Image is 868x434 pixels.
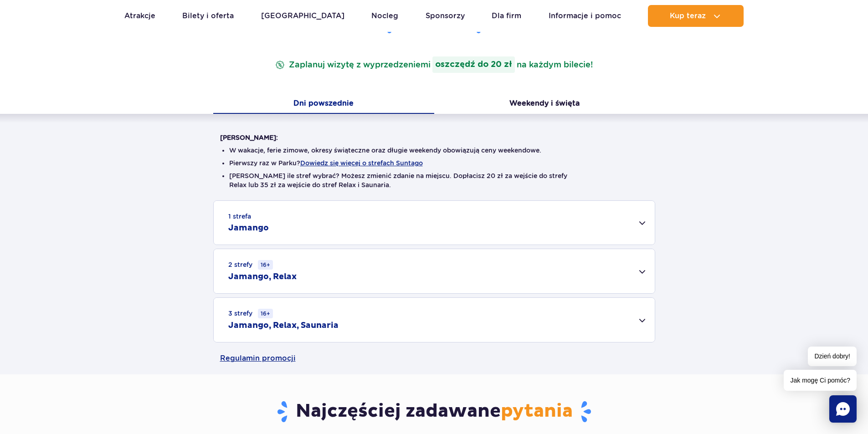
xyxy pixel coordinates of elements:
[124,5,155,27] a: Atrakcje
[784,370,857,391] span: Jak mogę Ci pomóc?
[229,171,639,189] li: [PERSON_NAME] ile stref wybrać? Możesz zmienić zdanie na miejscu. Dopłacisz 20 zł za wejście do s...
[182,5,234,27] a: Bilety i oferta
[829,395,857,423] div: Chat
[300,159,423,167] button: Dowiedz się więcej o strefach Suntago
[549,5,621,27] a: Informacje i pomoc
[229,158,639,168] li: Pierwszy raz w Parku?
[648,5,744,27] button: Kup teraz
[501,400,573,423] span: pytania
[228,223,269,234] h2: Jamango
[261,5,344,27] a: [GEOGRAPHIC_DATA]
[220,342,648,374] a: Regulamin promocji
[228,271,297,282] h2: Jamango, Relax
[371,5,398,27] a: Nocleg
[434,95,655,114] button: Weekendy i święta
[228,212,251,221] small: 1 strefa
[258,260,273,270] small: 16+
[258,309,273,318] small: 16+
[228,320,339,331] h2: Jamango, Relax, Saunaria
[426,5,465,27] a: Sponsorzy
[492,5,521,27] a: Dla firm
[228,260,273,270] small: 2 strefy
[220,134,278,141] strong: [PERSON_NAME]:
[228,309,273,318] small: 3 strefy
[213,95,434,114] button: Dni powszednie
[220,400,648,424] h3: Najczęściej zadawane
[432,56,515,73] strong: oszczędź do 20 zł
[670,12,706,20] span: Kup teraz
[273,56,595,73] p: Zaplanuj wizytę z wyprzedzeniem na każdym bilecie!
[229,146,639,155] li: W wakacje, ferie zimowe, okresy świąteczne oraz długie weekendy obowiązują ceny weekendowe.
[808,347,857,366] span: Dzień dobry!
